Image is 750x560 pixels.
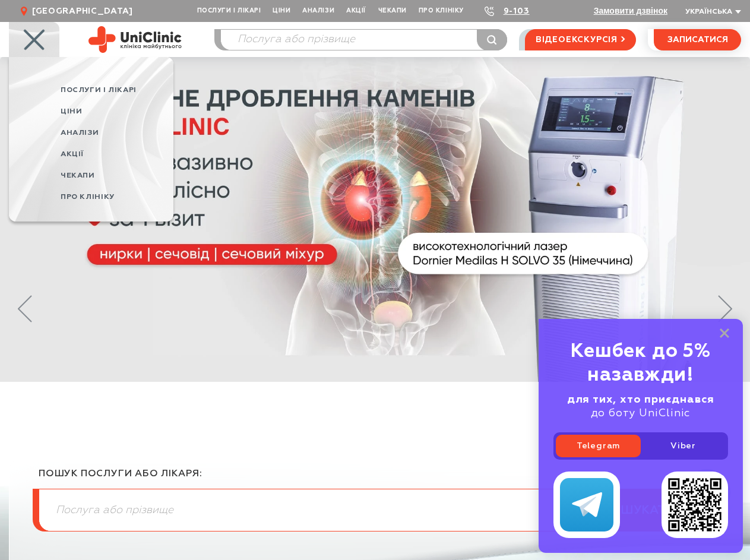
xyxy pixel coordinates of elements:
a: Telegram [556,435,641,457]
span: відеоекскурсія [536,30,618,50]
button: Замовити дзвінок [594,6,667,15]
div: Кешбек до 5% назавжди! [553,340,728,387]
button: записатися [654,29,741,50]
b: для тих, хто приєднався [567,394,714,405]
input: Послуга або прізвище [39,489,711,531]
a: 9-103 [504,7,530,15]
span: Українська [685,8,732,15]
button: Українська [682,8,741,17]
img: Uniclinic [88,26,182,53]
a: Аналізи [61,122,173,144]
a: Viber [641,435,726,457]
span: Ціни [61,107,82,115]
a: відеоекскурсія [525,29,636,50]
input: Послуга або прізвище [221,30,507,50]
span: [GEOGRAPHIC_DATA] [32,6,133,17]
span: Послуги і лікарі [61,86,137,94]
span: записатися [667,36,728,44]
a: Ціни [61,101,173,122]
div: пошук послуги або лікаря: [39,468,711,489]
a: Чекапи [61,165,173,186]
span: Чекапи [61,172,95,179]
span: Про клініку [61,193,115,201]
a: Акції [61,144,173,165]
div: до боту UniClinic [553,393,728,420]
span: Акції [61,150,84,158]
span: Аналізи [61,129,99,137]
